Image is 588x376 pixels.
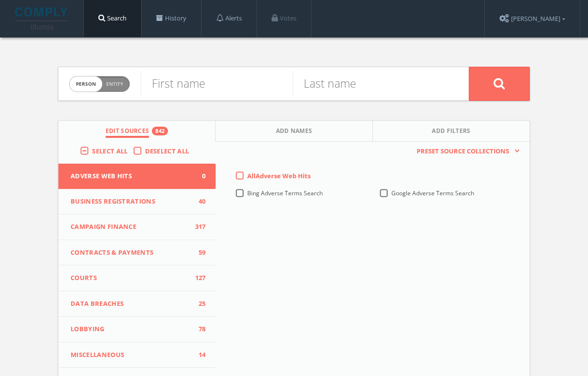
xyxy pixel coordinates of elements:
span: Deselect All [145,147,189,155]
button: Lobbying78 [58,317,216,342]
span: Adverse Web Hits [71,171,191,181]
span: 0 [191,171,206,181]
span: All Adverse Web Hits [247,171,311,180]
span: Campaign Finance [71,222,191,232]
span: Edit Sources [106,127,149,138]
span: Courts [71,273,191,283]
span: 40 [191,197,206,207]
button: Edit Sources842 [58,121,216,142]
button: Add Names [216,121,373,142]
span: Entity [106,80,123,88]
span: Select All [92,147,128,155]
span: Data Breaches [71,299,191,309]
button: Data Breaches25 [58,291,216,317]
button: Contracts & Payments59 [58,240,216,266]
span: 317 [191,222,206,232]
span: Business Registrations [71,197,191,207]
span: Contracts & Payments [71,248,191,258]
span: Lobbying [71,324,191,334]
button: Business Registrations40 [58,189,216,215]
span: 59 [191,248,206,258]
img: illumis [15,7,70,30]
span: Add Names [276,127,312,138]
button: Add Filters [373,121,530,142]
span: Add Filters [432,127,471,138]
button: Adverse Web Hits0 [58,164,216,189]
div: 842 [152,127,168,135]
button: Miscellaneous14 [58,342,216,368]
button: Preset Source Collections [412,147,520,156]
span: Preset Source Collections [412,147,514,156]
span: 14 [191,350,206,360]
span: Bing Adverse Terms Search [247,189,323,197]
span: 78 [191,324,206,334]
button: Courts127 [58,265,216,291]
span: 25 [191,299,206,309]
span: Google Adverse Terms Search [391,189,474,197]
span: Miscellaneous [71,350,191,360]
button: Campaign Finance317 [58,214,216,240]
span: person [70,76,102,92]
span: 127 [191,273,206,283]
